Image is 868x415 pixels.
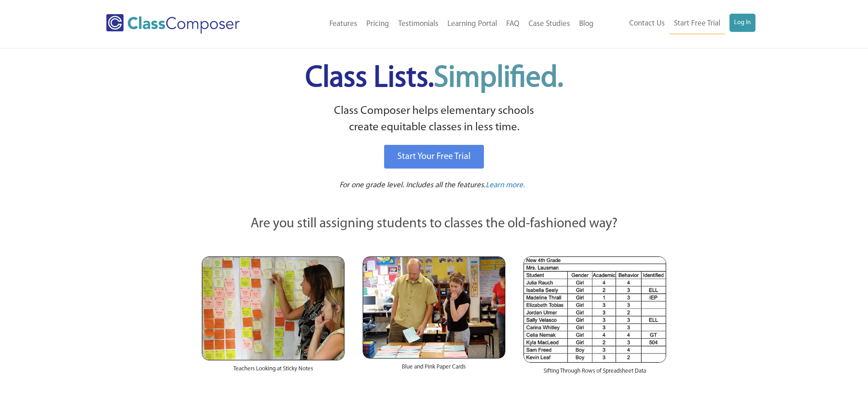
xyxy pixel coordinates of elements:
div: Teachers Looking at Sticky Notes [202,360,344,382]
a: Learning Portal [443,14,502,34]
img: Spreadsheets [524,256,666,363]
div: Blue and Pink Paper Cards [363,359,505,380]
span: Simplified. [434,64,563,93]
a: Testimonials [394,14,443,34]
span: Start Your Free Trial [397,152,471,161]
a: Features [325,14,362,34]
a: Contact Us [625,14,669,34]
img: Teachers Looking at Sticky Notes [202,256,344,360]
a: Blog [575,14,598,34]
p: Are you still assigning students to classes the old-fashioned way? [202,214,667,234]
a: Log In [729,14,755,32]
p: Class Composer helps elementary schools create equitable classes in less time. [200,103,668,136]
span: For one grade level. Includes all the features. [339,181,486,189]
a: Case Studies [524,14,575,34]
a: Start Free Trial [669,14,725,34]
a: Start Your Free Trial [384,145,484,169]
a: Pricing [362,14,394,34]
nav: Header Menu [277,14,598,34]
img: Class Composer [106,14,240,34]
div: Sifting Through Rows of Spreadsheet Data [524,363,666,384]
nav: Header Menu [598,14,755,34]
a: FAQ [502,14,524,34]
span: Class Lists. [305,64,563,93]
span: Learn more. [486,181,525,189]
img: Blue and Pink Paper Cards [363,256,505,358]
a: Learn more. [486,180,525,191]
